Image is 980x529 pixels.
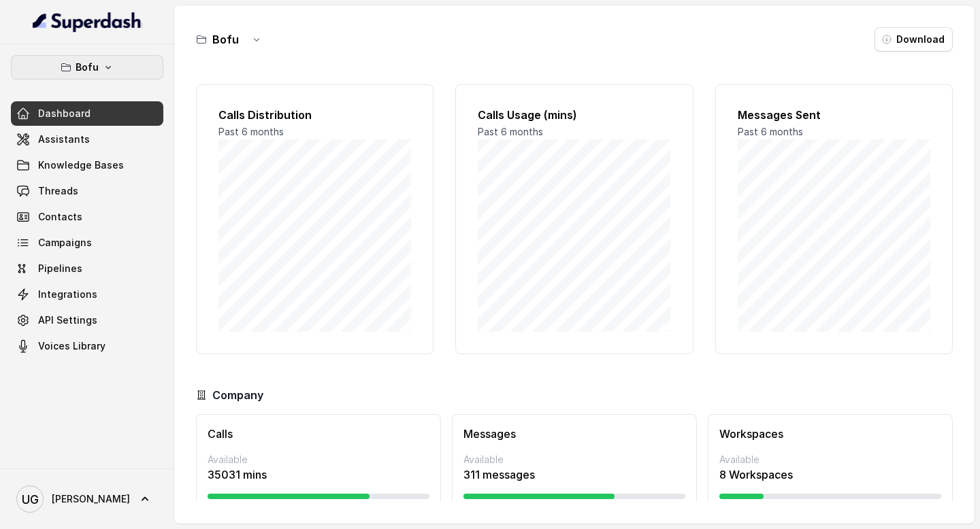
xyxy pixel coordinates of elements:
[719,466,941,483] p: 8 Workspaces
[738,126,803,137] span: Past 6 months
[212,387,263,403] h3: Company
[11,231,163,255] a: Campaigns
[38,158,124,172] span: Knowledge Bases
[478,126,543,137] span: Past 6 months
[208,466,429,483] p: 35031 mins
[11,153,163,177] a: Knowledge Bases
[463,453,685,466] p: Available
[22,492,39,507] text: UG
[463,426,685,442] h3: Messages
[218,107,411,123] h2: Calls Distribution
[38,313,97,327] span: API Settings
[11,127,163,152] a: Assistants
[11,282,163,307] a: Integrations
[38,339,105,353] span: Voices Library
[38,288,97,301] span: Integrations
[52,492,130,506] span: [PERSON_NAME]
[478,107,670,123] h2: Calls Usage (mins)
[11,205,163,229] a: Contacts
[11,179,163,203] a: Threads
[33,11,142,33] img: light.svg
[11,334,163,358] a: Voices Library
[11,101,163,126] a: Dashboard
[11,480,163,518] a: [PERSON_NAME]
[208,453,429,466] p: Available
[38,262,82,275] span: Pipelines
[463,466,685,483] p: 311 messages
[38,184,78,198] span: Threads
[738,107,930,123] h2: Messages Sent
[38,236,92,250] span: Campaigns
[38,210,82,224] span: Contacts
[719,426,941,442] h3: Workspaces
[218,126,284,137] span: Past 6 months
[11,308,163,332] a: API Settings
[875,27,953,52] button: Download
[212,31,239,48] h3: Bofu
[208,426,429,442] h3: Calls
[11,55,163,80] button: Bofu
[719,453,941,466] p: Available
[11,256,163,281] a: Pipelines
[76,59,99,75] p: Bofu
[38,107,91,120] span: Dashboard
[38,133,90,146] span: Assistants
